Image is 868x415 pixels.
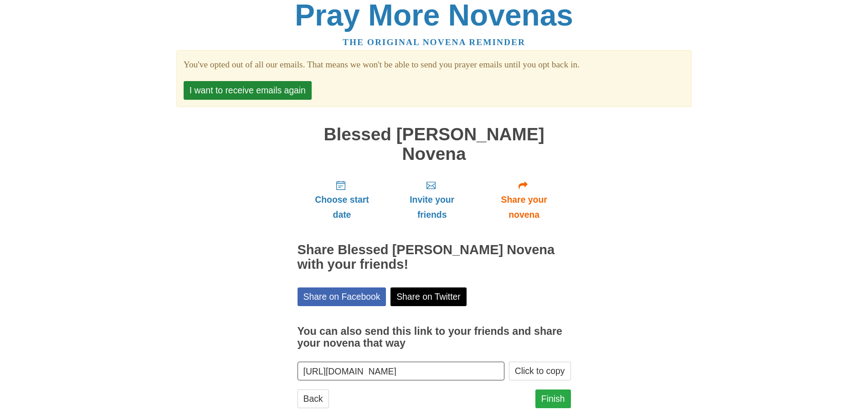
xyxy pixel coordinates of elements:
[386,173,477,227] a: Invite your friends
[298,173,387,227] a: Choose start date
[509,362,571,380] button: Click to copy
[298,326,571,349] h3: You can also send this link to your friends and share your novena that way
[487,192,562,222] span: Share your novena
[184,81,312,100] button: I want to receive emails again
[478,173,571,227] a: Share your novena
[307,192,378,222] span: Choose start date
[390,287,467,306] a: Share on Twitter
[298,389,329,408] a: Back
[298,125,571,164] h1: Blessed [PERSON_NAME] Novena
[184,57,684,72] section: You've opted out of all our emails. That means we won't be able to send you prayer emails until y...
[395,192,468,222] span: Invite your friends
[298,243,571,272] h2: Share Blessed [PERSON_NAME] Novena with your friends!
[343,37,525,47] a: The original novena reminder
[298,287,386,306] a: Share on Facebook
[535,389,571,408] a: Finish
